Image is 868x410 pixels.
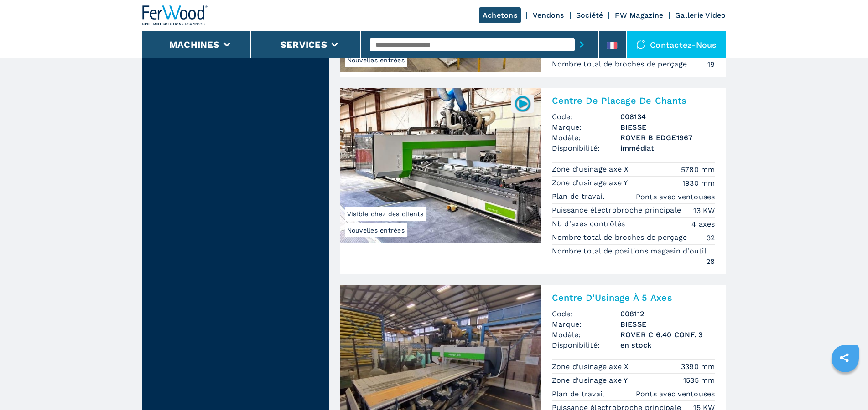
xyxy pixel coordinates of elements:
p: Plan de travail [552,389,607,399]
h2: Centre De Placage De Chants [552,95,715,106]
p: Nombre total de positions magasin d'outil [552,246,709,256]
iframe: Chat [829,369,861,403]
span: Modèle: [552,132,620,143]
h3: BIESSE [620,122,715,132]
em: 19 [707,59,715,70]
h3: ROVER C 6.40 CONF. 3 [620,329,715,340]
p: Puissance électrobroche principale [552,205,684,215]
a: Gallerie Video [675,11,726,20]
em: 1930 mm [682,178,715,188]
span: Disponibilité: [552,340,620,350]
span: immédiat [620,143,715,153]
img: Contactez-nous [636,40,645,49]
span: Code: [552,309,620,319]
p: Plan de travail [552,192,607,202]
h3: BIESSE [620,319,715,329]
p: Zone d'usinage axe X [552,362,631,372]
a: FW Magazine [615,11,663,20]
img: Centre De Placage De Chants BIESSE ROVER B EDGE1967 [340,88,541,243]
p: Zone d'usinage axe X [552,164,631,174]
img: Ferwood [142,5,208,25]
h2: Centre D'Usinage À 5 Axes [552,292,715,303]
button: submit-button [575,34,589,55]
button: Machines [169,39,219,50]
a: Centre De Placage De Chants BIESSE ROVER B EDGE1967Nouvelles entréesVisible chez des clients00813... [340,88,726,274]
a: Vendons [533,11,564,20]
span: Visible chez des clients [345,207,426,221]
em: 3390 mm [681,361,715,372]
em: 28 [706,256,715,267]
span: Disponibilité: [552,143,620,153]
button: Services [281,39,327,50]
p: Zone d'usinage axe Y [552,375,630,385]
p: Nombre total de broches de perçage [552,59,690,69]
div: Contactez-nous [627,31,726,58]
h3: ROVER B EDGE1967 [620,132,715,143]
em: 4 axes [691,219,715,229]
em: 1535 mm [683,375,715,385]
h3: 008134 [620,111,715,122]
span: Marque: [552,319,620,329]
img: 008134 [514,95,531,112]
a: sharethis [833,346,856,369]
em: 13 KW [693,205,715,216]
span: Modèle: [552,329,620,340]
a: Société [576,11,603,20]
span: Code: [552,111,620,122]
em: Ponts avec ventouses [636,192,715,202]
em: 5780 mm [681,164,715,175]
p: Nombre total de broches de perçage [552,233,690,243]
a: Achetons [479,7,521,23]
span: Marque: [552,122,620,132]
em: 32 [707,233,715,243]
p: Zone d'usinage axe Y [552,178,630,188]
em: Ponts avec ventouses [636,389,715,399]
h3: 008112 [620,309,715,319]
span: en stock [620,340,715,350]
span: Nouvelles entrées [345,53,407,67]
p: Nb d'axes contrôlés [552,219,628,229]
span: Nouvelles entrées [345,223,407,237]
